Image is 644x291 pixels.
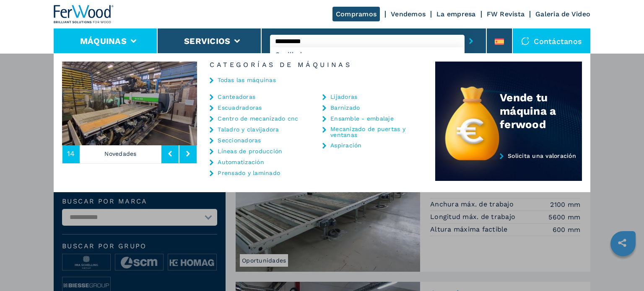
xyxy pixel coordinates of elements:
a: Líneas de producción [218,148,282,154]
a: Prensado y laminado [218,170,280,176]
img: image [197,62,332,145]
img: image [62,62,197,145]
a: Centro de mecanizado cnc [218,116,298,121]
button: Máquinas [80,36,127,46]
div: Cepilladora [270,47,465,62]
a: La empresa [436,10,476,18]
a: Canteadoras [218,94,255,100]
a: Automatización [218,159,264,165]
a: Lijadoras [330,94,357,100]
a: Escuadradoras [218,105,262,111]
h6: Categorías de máquinas [197,62,435,68]
a: Seccionadoras [218,137,261,143]
a: Compramos [332,7,380,21]
a: Galeria de Video [535,10,590,18]
a: Vendemos [391,10,426,18]
div: Contáctanos [513,28,590,54]
button: Servicios [184,36,230,46]
img: Contáctanos [521,37,530,45]
a: Todas las máquinas [218,77,276,83]
p: Novedades [80,144,162,163]
a: Aspiración [330,142,362,148]
button: submit-button [465,31,478,51]
a: Mecanizado de puertas y ventanas [330,126,414,138]
a: Barnizado [330,105,360,111]
img: Ferwood [54,5,114,23]
span: 14 [67,150,75,157]
a: Taladro y clavijadora [218,126,279,132]
a: Ensamble - embalaje [330,116,394,121]
a: FW Revista [487,10,525,18]
a: Solicita una valoración [435,152,582,181]
div: Vende tu máquina a ferwood [500,91,582,131]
